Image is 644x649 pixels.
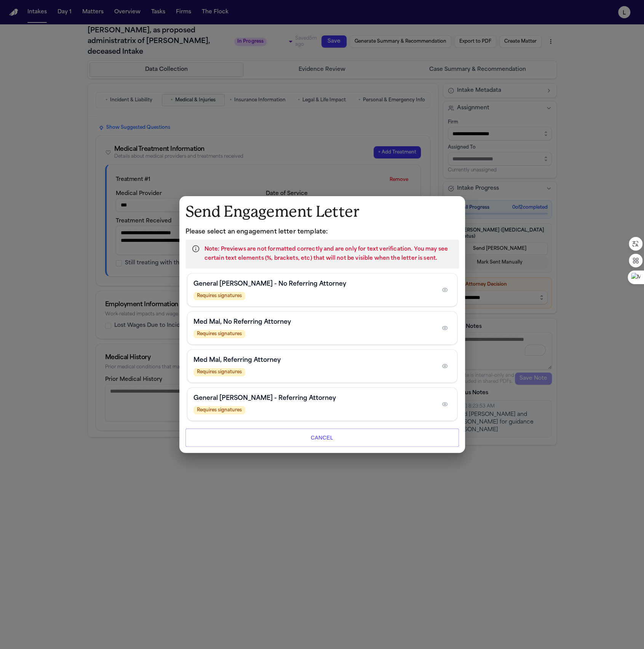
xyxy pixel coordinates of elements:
h3: General [PERSON_NAME] - No Referring Attorney [193,280,346,289]
button: Preview template [439,284,451,296]
span: Requires signatures [193,292,245,300]
p: Please select an engagement letter template: [185,227,459,237]
h3: Med Mal, Referring Attorney [193,356,281,365]
p: Note: Previews are not formatted correctly and are only for text verification. You may see certai... [205,245,453,263]
span: Requires signatures [193,368,245,376]
button: Preview template [439,360,451,372]
h3: General [PERSON_NAME] - Referring Attorney [193,394,336,403]
button: Cancel [185,428,459,447]
h3: Med Mal, No Referring Attorney [193,318,291,327]
span: Requires signatures [193,330,245,338]
h1: Send Engagement Letter [185,202,459,221]
button: Preview template [439,398,451,410]
button: Preview template [439,322,451,334]
span: Requires signatures [193,406,245,414]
